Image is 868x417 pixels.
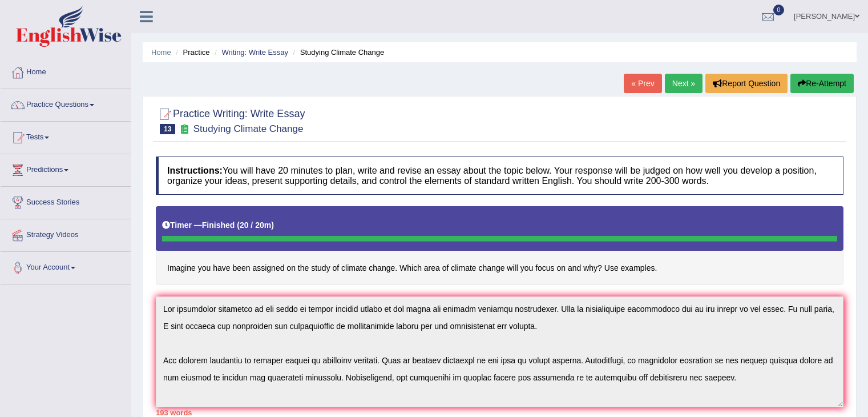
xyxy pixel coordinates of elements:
span: 0 [773,5,785,15]
a: « Prev [624,74,661,93]
a: Success Stories [1,187,131,215]
textarea: To enrich screen reader interactions, please activate Accessibility in Grammarly extension settings [156,296,843,407]
a: Next » [665,74,703,93]
b: 20 / 20m [240,220,271,230]
b: Instructions: [167,166,223,175]
a: Tests [1,122,131,150]
li: Practice [173,47,209,58]
b: Finished [202,220,235,230]
a: Home [1,57,131,85]
h4: You will have 20 minutes to plan, write and revise an essay about the topic below. Your response ... [156,157,843,195]
a: Strategy Videos [1,219,131,248]
h2: Practice Writing: Write Essay [156,106,305,134]
b: ) [271,220,274,230]
h5: Timer — [162,221,274,230]
span: 13 [160,124,175,134]
small: Studying Climate Change [193,123,304,134]
a: Predictions [1,154,131,183]
a: Writing: Write Essay [221,48,288,57]
li: Studying Climate Change [290,47,385,58]
button: Report Question [705,74,788,93]
a: Your Account [1,252,131,280]
button: Re-Attempt [790,74,854,93]
a: Practice Questions [1,89,131,118]
b: ( [237,220,240,230]
a: Home [151,48,171,57]
small: Exam occurring question [178,124,190,135]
